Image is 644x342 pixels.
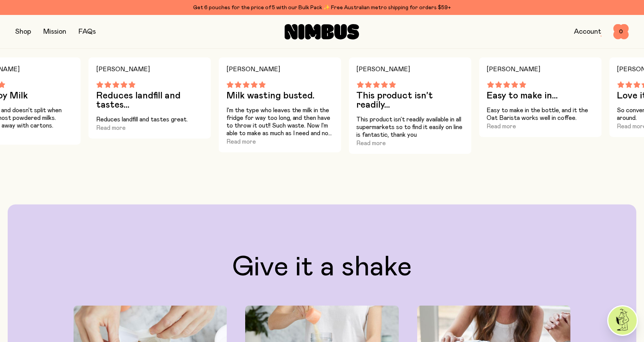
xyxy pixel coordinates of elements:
p: Reduces landfill and tastes great. [96,116,203,123]
p: Easy to make in the bottle, and it the Oat Barista works well in coffee. [487,106,594,122]
button: Read more [487,122,516,131]
p: This product isn’t readily available in all supermarkets so to find it easily on line is fantasti... [357,116,464,139]
p: I'm the type who leaves the milk in the fridge for way too long, and then have to throw it out!! ... [226,106,334,137]
img: agent [608,306,637,335]
h4: [PERSON_NAME] [357,64,464,75]
h3: Reduces landfill and tastes... [96,91,203,110]
a: Mission [43,28,66,35]
h3: Easy to make in... [487,91,594,100]
h3: Milk wasting busted. [226,91,334,100]
div: Get 6 pouches for the price of 5 with our Bulk Pack ✨ Free Australian metro shipping for orders $59+ [15,3,629,12]
button: 0 [613,24,629,39]
button: Read more [96,123,126,133]
h4: [PERSON_NAME] [226,64,334,75]
h3: This product isn’t readily... [357,91,464,110]
button: Read more [226,137,256,146]
h4: [PERSON_NAME] [96,64,203,75]
h4: [PERSON_NAME] [487,64,594,75]
a: FAQs [79,28,96,35]
a: Account [574,28,601,35]
button: Read more [357,139,386,148]
h2: Give it a shake [23,254,621,281]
